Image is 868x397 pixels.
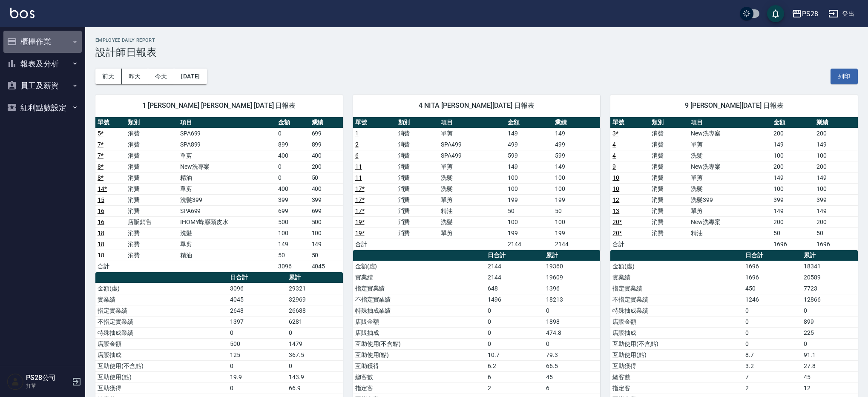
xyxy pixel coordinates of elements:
td: 單剪 [689,139,771,150]
td: 699 [310,128,343,139]
th: 業績 [310,117,343,128]
td: 0 [743,327,802,338]
a: 10 [612,185,619,192]
td: 50 [506,205,553,216]
th: 項目 [439,117,505,128]
a: 1 [355,130,359,137]
td: 500 [276,216,309,227]
td: 199 [506,227,553,239]
td: 6281 [287,316,343,327]
th: 金額 [276,117,309,128]
td: 消費 [396,128,439,139]
td: New洗專案 [178,161,276,172]
td: 50 [276,250,309,261]
td: 400 [310,150,343,161]
td: 100 [814,183,858,194]
td: 66.5 [544,360,600,371]
td: 互助獲得 [95,383,228,394]
table: a dense table [353,117,601,250]
div: PS28 [802,9,818,19]
td: 特殊抽成業績 [353,305,486,316]
td: 400 [276,150,309,161]
td: 149 [276,239,309,250]
button: 前天 [95,69,122,84]
td: 指定實業績 [610,283,743,294]
td: 單剪 [178,239,276,250]
td: 50 [553,205,600,216]
td: 消費 [126,250,178,261]
a: 18 [98,241,104,247]
th: 類別 [396,117,439,128]
span: 9 [PERSON_NAME][DATE] 日報表 [621,101,848,110]
td: 店販抽成 [95,349,228,360]
td: 單剪 [178,183,276,194]
td: 消費 [126,139,178,150]
td: 0 [486,316,544,327]
h2: Employee Daily Report [95,37,858,43]
td: 0 [802,338,858,349]
td: 2144 [553,239,600,250]
td: 1696 [743,272,802,283]
td: 精油 [178,250,276,261]
th: 累計 [287,272,343,283]
td: 消費 [650,150,689,161]
th: 日合計 [228,272,286,283]
td: 100 [553,172,600,183]
a: 11 [355,163,362,170]
th: 累計 [802,250,858,261]
td: 500 [310,216,343,227]
button: 員工及薪資 [3,75,82,97]
td: 200 [814,128,858,139]
td: 50 [310,250,343,261]
h3: 設計師日報表 [95,46,858,58]
td: 149 [771,172,815,183]
td: 店販銷售 [126,216,178,227]
a: 4 [612,152,616,159]
td: 店販金額 [610,316,743,327]
td: 1696 [771,239,815,250]
td: 0 [802,305,858,316]
td: 499 [506,139,553,150]
th: 金額 [771,117,815,128]
button: 登出 [825,6,858,22]
td: 指定實業績 [353,283,486,294]
td: 199 [506,194,553,205]
table: a dense table [95,117,343,272]
td: 不指定實業績 [95,316,228,327]
td: 399 [310,194,343,205]
td: 149 [310,239,343,250]
button: 列印 [831,69,858,84]
td: 金額(虛) [610,261,743,272]
td: 200 [771,216,815,227]
td: 100 [310,227,343,239]
td: 399 [814,194,858,205]
td: New洗專案 [689,216,771,227]
td: 消費 [396,194,439,205]
td: 互助使用(點) [95,371,228,383]
td: 2144 [506,239,553,250]
td: 互助使用(不含點) [95,360,228,371]
td: 32969 [287,294,343,305]
button: 紅利點數設定 [3,97,82,119]
th: 單號 [353,117,396,128]
td: 店販抽成 [353,327,486,338]
td: 1396 [544,283,600,294]
th: 累計 [544,250,600,261]
td: 單剪 [178,150,276,161]
td: 200 [814,216,858,227]
a: 16 [98,219,104,225]
td: 0 [544,305,600,316]
th: 項目 [689,117,771,128]
td: 0 [743,338,802,349]
td: 洗髮 [689,183,771,194]
td: 1696 [814,239,858,250]
td: 8.7 [743,349,802,360]
td: 合計 [353,239,396,250]
td: 1898 [544,316,600,327]
a: 15 [98,196,104,203]
td: 金額(虛) [353,261,486,272]
td: 0 [276,161,309,172]
th: 單號 [610,117,650,128]
img: Person [7,373,24,390]
td: 店販抽成 [610,327,743,338]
